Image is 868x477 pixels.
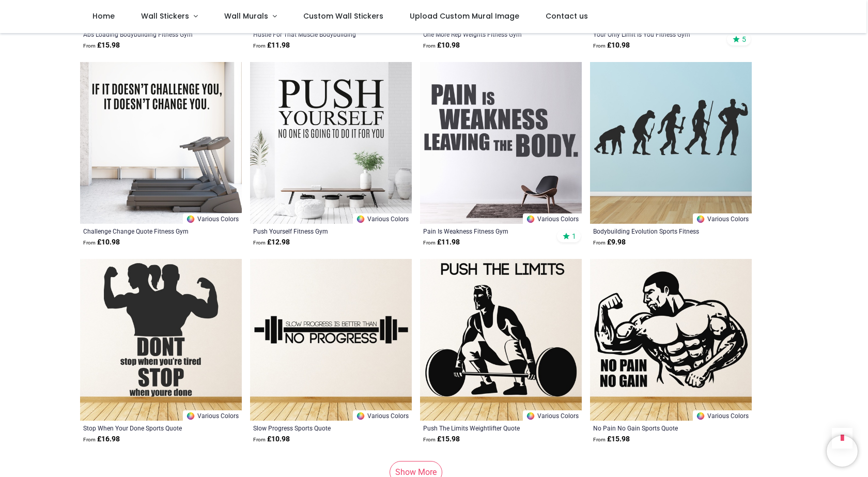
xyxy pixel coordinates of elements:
strong: £ 10.98 [423,40,460,51]
a: Various Colors [183,410,242,421]
strong: £ 11.98 [423,237,460,248]
a: Push The Limits Weightlifter Quote [423,424,548,432]
a: Push Yourself Fitness Gym [253,227,378,235]
a: No Pain No Gain Sports Quote [593,424,718,432]
a: Stop When Your Done Sports Quote [83,424,208,432]
a: Slow Progress Sports Quote [253,424,378,432]
span: From [423,43,436,49]
img: Push Yourself Fitness Gym Wall Sticker [250,62,412,224]
a: Various Colors [353,213,412,224]
img: Pain Is Weakness Fitness Gym Wall Sticker [420,62,582,224]
span: From [83,437,96,442]
img: Challenge Change Quote Fitness Gym Wall Sticker [80,62,242,224]
span: 5 [742,35,746,44]
a: Pain Is Weakness Fitness Gym [423,227,548,235]
span: From [423,437,436,442]
img: Slow Progress Sports Quote Wall Sticker [250,259,412,421]
span: From [83,43,96,49]
span: From [253,437,266,442]
img: Color Wheel [696,214,705,224]
span: From [593,240,606,245]
span: From [83,240,96,245]
strong: £ 16.98 [83,434,120,444]
span: Wall Stickers [141,11,189,21]
img: Color Wheel [186,214,195,224]
span: Wall Murals [224,11,268,21]
span: From [593,437,606,442]
span: From [593,43,606,49]
strong: £ 12.98 [253,237,290,248]
a: Your Only Limit Is You Fitness Gym [593,30,718,38]
span: 1 [572,232,576,241]
a: Various Colors [523,213,582,224]
strong: £ 11.98 [253,40,290,51]
img: Color Wheel [696,411,705,421]
a: Hustle For That Muscle Bodybuilding Fitness Gym [253,30,378,38]
strong: £ 15.98 [423,434,460,444]
a: Various Colors [183,213,242,224]
a: Various Colors [523,410,582,421]
strong: £ 9.98 [593,237,626,248]
a: Various Colors [693,213,752,224]
span: Home [92,11,115,21]
a: Various Colors [353,410,412,421]
img: No Pain No Gain Sports Quote Wall Sticker [590,259,752,421]
strong: £ 10.98 [83,237,120,248]
strong: £ 10.98 [593,40,630,51]
a: One More Rep Weights Fitness Gym [423,30,548,38]
strong: £ 10.98 [253,434,290,444]
img: Color Wheel [356,411,365,421]
img: Color Wheel [186,411,195,421]
span: From [423,240,436,245]
span: Contact us [546,11,588,21]
img: Color Wheel [526,411,535,421]
a: Bodybuilding Evolution Sports Fitness [593,227,718,235]
iframe: Brevo live chat [827,436,858,467]
img: Color Wheel [526,214,535,224]
img: Bodybuilding Evolution Sports Fitness Wall Sticker [590,62,752,224]
a: Various Colors [693,410,752,421]
img: Stop When Your Done Sports Quote Wall Sticker [80,259,242,421]
span: From [253,43,266,49]
strong: £ 15.98 [593,434,630,444]
a: Abs Loading Bodybuilding Fitness Gym [83,30,208,38]
span: Custom Wall Stickers [303,11,383,21]
span: From [253,240,266,245]
strong: £ 15.98 [83,40,120,51]
a: Challenge Change Quote Fitness Gym [83,227,208,235]
img: Color Wheel [356,214,365,224]
span: Upload Custom Mural Image [410,11,519,21]
img: Push The Limits Weightlifter Quote Wall Sticker [420,259,582,421]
